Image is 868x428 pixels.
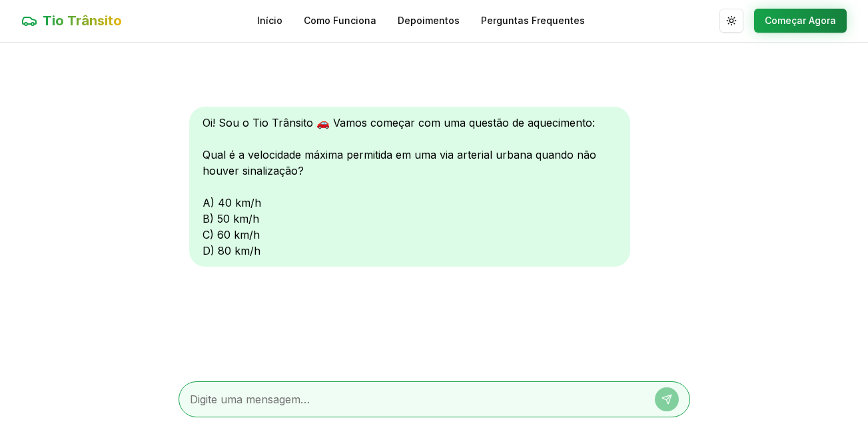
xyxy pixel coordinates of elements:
[304,14,376,27] a: Como Funciona
[481,14,585,27] a: Perguntas Frequentes
[189,107,630,267] div: Oi! Sou o Tio Trânsito 🚗 Vamos começar com uma questão de aquecimento: Qual é a velocidade máxima...
[21,11,122,30] a: Tio Trânsito
[398,14,460,27] a: Depoimentos
[43,11,122,30] span: Tio Trânsito
[257,14,282,27] a: Início
[754,9,847,33] button: Começar Agora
